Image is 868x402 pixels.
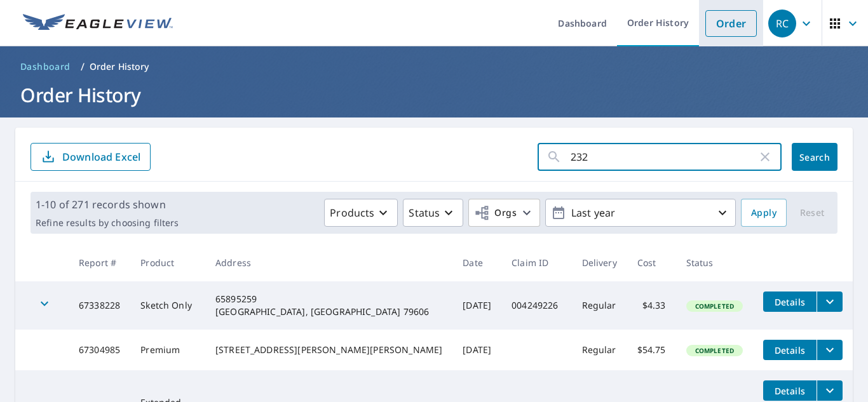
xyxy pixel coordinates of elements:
[763,291,817,312] button: detailsBtn-67338228
[501,244,571,281] th: Claim ID
[130,281,205,330] td: Sketch Only
[572,281,627,330] td: Regular
[215,344,442,356] div: [STREET_ADDRESS][PERSON_NAME][PERSON_NAME]
[763,380,817,401] button: detailsBtn-67283282
[20,60,71,73] span: Dashboard
[23,14,173,33] img: EV Logo
[452,330,501,370] td: [DATE]
[130,330,205,370] td: Premium
[741,199,787,227] button: Apply
[36,197,179,212] p: 1-10 of 271 records shown
[15,57,76,77] a: Dashboard
[771,344,809,356] span: Details
[763,340,817,360] button: detailsBtn-67304985
[205,244,452,281] th: Address
[817,340,843,360] button: filesDropdownBtn-67304985
[31,143,151,171] button: Download Excel
[452,281,501,330] td: [DATE]
[403,199,463,227] button: Status
[36,217,179,229] p: Refine results by choosing filters
[627,244,676,281] th: Cost
[566,202,715,224] p: Last year
[330,205,374,220] p: Products
[324,199,398,227] button: Products
[572,330,627,370] td: Regular
[69,244,130,281] th: Report #
[817,380,843,401] button: filesDropdownBtn-67283282
[751,205,776,221] span: Apply
[676,244,753,281] th: Status
[705,10,757,37] a: Order
[215,293,442,318] div: 65895259 [GEOGRAPHIC_DATA], [GEOGRAPHIC_DATA] 79606
[792,143,837,171] button: Search
[627,281,676,330] td: $4.33
[468,199,540,227] button: Orgs
[688,302,742,311] span: Completed
[69,281,130,330] td: 67338228
[571,139,757,175] input: Address, Report #, Claim ID, etc.
[81,59,85,74] li: /
[69,330,130,370] td: 67304985
[452,244,501,281] th: Date
[409,205,440,220] p: Status
[545,199,736,227] button: Last year
[771,296,809,308] span: Details
[15,82,853,108] h1: Order History
[572,244,627,281] th: Delivery
[474,205,517,221] span: Orgs
[768,10,796,37] div: RC
[771,385,809,397] span: Details
[501,281,571,330] td: 004249226
[802,151,827,163] span: Search
[62,150,140,164] p: Download Excel
[688,346,742,355] span: Completed
[627,330,676,370] td: $54.75
[90,60,149,73] p: Order History
[130,244,205,281] th: Product
[15,57,853,77] nav: breadcrumb
[817,291,843,312] button: filesDropdownBtn-67338228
